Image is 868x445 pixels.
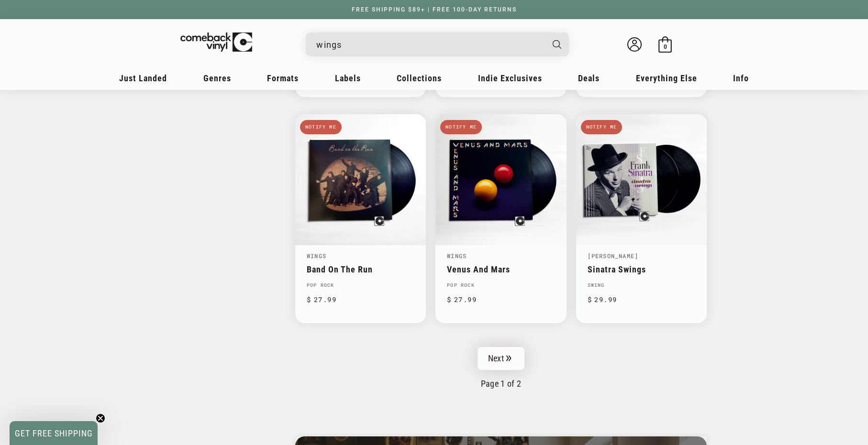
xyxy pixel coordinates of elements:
span: Deals [578,73,600,83]
a: [PERSON_NAME] [588,252,639,260]
a: Wings [447,252,467,260]
span: GET FREE SHIPPING [15,428,93,438]
div: Search [306,33,569,56]
a: FREE SHIPPING $89+ | FREE 100-DAY RETURNS [342,6,526,13]
a: Sinatra Swings [588,264,695,274]
nav: Pagination [295,347,707,389]
div: GET FREE SHIPPINGClose teaser [10,421,98,445]
span: Formats [267,73,299,83]
span: Collections [397,73,442,83]
span: Just Landed [119,73,167,83]
span: 0 [664,43,667,50]
span: Indie Exclusives [478,73,542,83]
a: Wings [307,252,326,260]
span: Info [733,73,749,83]
p: Page 1 of 2 [295,379,707,389]
button: Close teaser [96,413,105,423]
span: Labels [335,73,361,83]
a: Next [478,347,524,370]
span: Genres [203,73,231,83]
span: Everything Else [636,73,697,83]
a: Venus And Mars [447,264,555,274]
button: Search [545,33,570,56]
a: Band On The Run [307,264,414,274]
input: When autocomplete results are available use up and down arrows to review and enter to select [316,35,543,54]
